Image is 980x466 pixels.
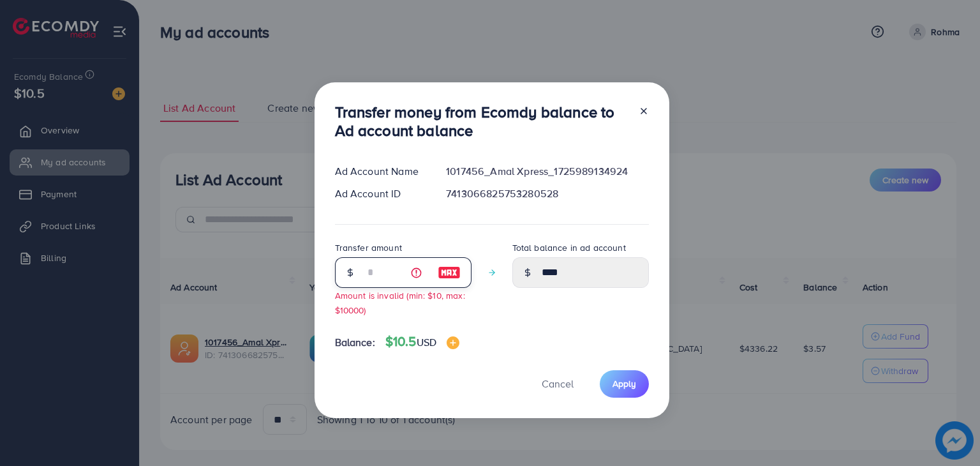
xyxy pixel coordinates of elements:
label: Transfer amount [335,241,402,254]
div: 7413066825753280528 [436,186,658,201]
div: 1017456_Amal Xpress_1725989134924 [436,164,658,179]
h4: $10.5 [385,334,459,350]
small: Amount is invalid (min: $10, max: $10000) [335,289,465,316]
span: Apply [612,377,636,390]
span: Balance: [335,335,375,350]
img: image [438,265,461,280]
div: Ad Account Name [325,164,436,179]
div: Ad Account ID [325,186,436,201]
span: USD [417,335,436,349]
img: image [447,336,459,349]
button: Cancel [526,370,590,398]
h3: Transfer money from Ecomdy balance to Ad account balance [335,103,628,140]
span: Cancel [542,377,574,391]
label: Total balance in ad account [512,241,626,254]
button: Apply [600,370,649,398]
